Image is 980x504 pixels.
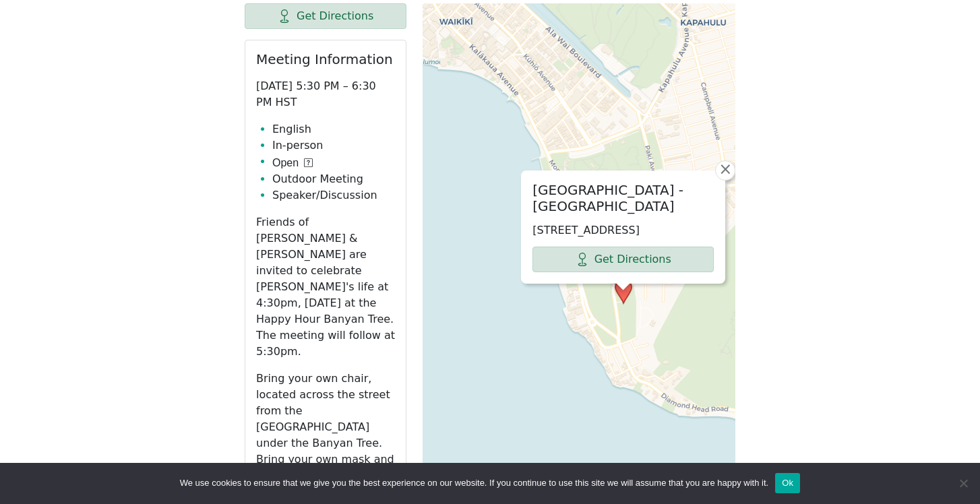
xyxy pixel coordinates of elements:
button: Open [272,155,313,171]
span: × [718,161,732,177]
a: Close popup [715,160,735,181]
span: We use cookies to ensure that we give you the best experience on our website. If you continue to ... [180,476,768,490]
a: Get Directions [245,3,406,29]
li: Speaker/Discussion [272,187,395,203]
span: No [956,476,970,490]
button: Ok [775,473,800,493]
p: [STREET_ADDRESS] [532,222,714,239]
li: In-person [272,137,395,154]
p: [DATE] 5:30 PM – 6:30 PM HST [256,78,395,111]
li: Outdoor Meeting [272,171,395,187]
li: English [272,121,395,137]
p: Friends of [PERSON_NAME] & [PERSON_NAME] are invited to celebrate [PERSON_NAME]'s life at 4:30pm,... [256,214,395,360]
a: Get Directions [532,247,714,272]
h2: Meeting Information [256,51,395,67]
h2: [GEOGRAPHIC_DATA] - [GEOGRAPHIC_DATA] [532,182,714,214]
span: Open [272,155,299,171]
